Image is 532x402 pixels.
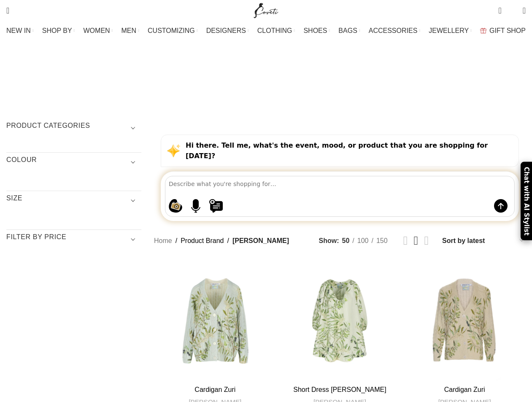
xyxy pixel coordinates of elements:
[6,232,141,247] h3: Filter by price
[148,27,195,35] span: CUSTOMIZING
[499,4,505,11] span: 0
[2,22,530,39] div: Main navigation
[508,2,516,19] div: My Wishlist
[480,22,526,39] a: GIFT SHOP
[42,27,72,35] span: SHOP BY
[6,155,141,170] h3: COLOUR
[6,194,141,208] h3: SIZE
[303,27,327,35] span: SHOES
[444,386,485,393] a: Cardigan Zuri
[429,27,469,35] span: JEWELLERY
[338,27,357,35] span: BAGS
[2,2,14,19] a: Search
[257,27,292,35] span: CLOTHING
[122,22,139,39] a: MEN
[154,259,276,382] a: Cardigan Zuri
[480,28,486,33] img: GiftBag
[303,22,330,39] a: SHOES
[6,27,31,35] span: NEW IN
[42,22,75,39] a: SHOP BY
[206,22,249,39] a: DESIGNERS
[369,22,421,39] a: ACCESSORIES
[403,259,526,382] a: Cardigan Zuri
[510,8,516,15] span: 0
[338,22,360,39] a: BAGS
[84,27,110,35] span: WOMEN
[194,386,235,393] a: Cardigan Zuri
[429,22,472,39] a: JEWELLERY
[293,386,386,393] a: Short Dress [PERSON_NAME]
[369,27,418,35] span: ACCESSORIES
[206,27,246,35] span: DESIGNERS
[84,22,113,39] a: WOMEN
[252,6,280,13] a: Site logo
[6,22,34,39] a: NEW IN
[279,259,401,382] a: Short Dress Georgette
[6,121,141,135] h3: Product categories
[489,27,526,35] span: GIFT SHOP
[122,27,137,35] span: MEN
[257,22,295,39] a: CLOTHING
[148,22,198,39] a: CUSTOMIZING
[494,2,505,19] a: 0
